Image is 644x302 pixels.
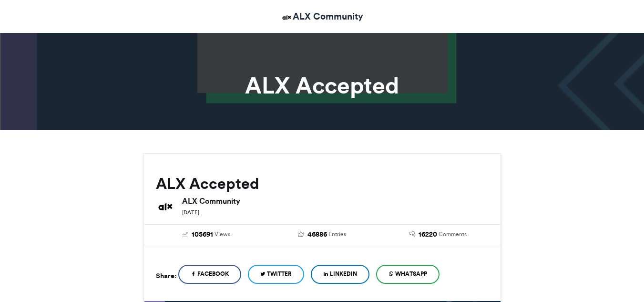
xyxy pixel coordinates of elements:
a: Facebook [178,265,241,284]
span: Comments [439,230,467,239]
span: LinkedIn [330,270,357,278]
a: 16220 Comments [387,229,489,240]
h5: Share: [156,270,176,282]
img: ALX Community [281,11,293,23]
a: WhatsApp [376,265,440,284]
span: Entries [328,230,346,239]
a: LinkedIn [311,265,369,284]
span: Views [215,230,230,239]
h2: ALX Accepted [156,175,489,192]
img: ALX Community [156,197,175,216]
span: 16220 [419,229,437,240]
a: 105691 Views [156,229,257,240]
h6: ALX Community [182,197,489,205]
span: Facebook [197,270,229,278]
span: WhatsApp [395,270,427,278]
h1: ALX Accepted [58,74,587,97]
small: [DATE] [182,209,199,216]
a: ALX Community [281,10,363,23]
a: Twitter [248,265,304,284]
span: 105691 [192,229,213,240]
a: 46886 Entries [271,229,373,240]
span: Twitter [267,270,292,278]
span: 46886 [307,229,327,240]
